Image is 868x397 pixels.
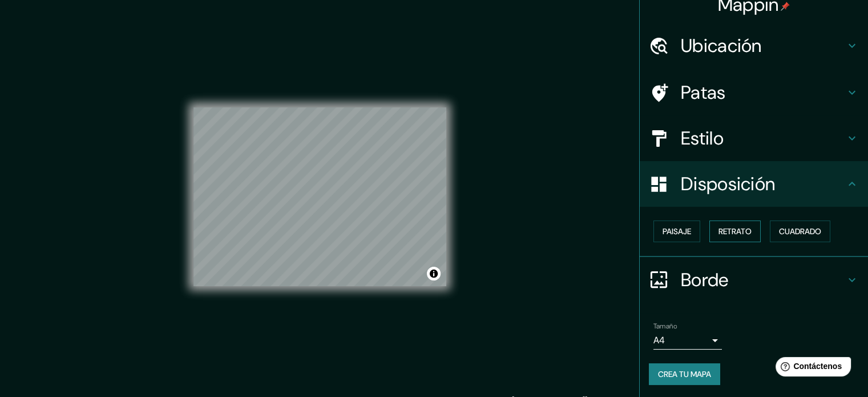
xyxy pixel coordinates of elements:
font: Disposición [681,172,775,196]
font: Borde [681,268,729,292]
font: Tamaño [653,322,677,331]
font: Retrato [718,226,752,236]
div: Patas [640,70,868,115]
button: Paisaje [653,220,700,242]
font: Patas [681,81,726,105]
font: Cuadrado [779,226,821,236]
iframe: Lanzador de widgets de ayuda [766,352,855,384]
button: Cuadrado [770,220,830,242]
font: Paisaje [663,226,691,236]
button: Crea tu mapa [649,363,720,385]
font: Estilo [681,126,724,150]
font: A4 [653,334,665,346]
button: Retrato [709,220,761,242]
div: Disposición [640,161,868,207]
canvas: Mapa [193,107,446,286]
button: Activar o desactivar atribución [427,267,441,280]
font: Ubicación [681,34,762,58]
div: Estilo [640,115,868,161]
div: A4 [653,331,722,350]
div: Ubicación [640,23,868,69]
font: Crea tu mapa [658,369,711,379]
img: pin-icon.png [781,2,790,11]
div: Borde [640,257,868,303]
